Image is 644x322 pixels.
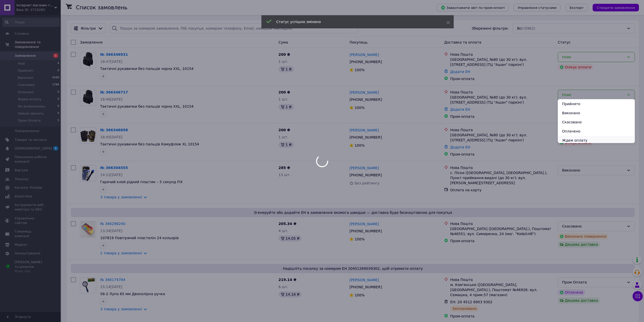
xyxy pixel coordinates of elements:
li: Скасовано [558,118,635,127]
li: Оплачено [558,127,635,136]
li: Ждем оплату [558,136,635,145]
li: Виконано [558,108,635,118]
div: Статус успішно змінено [276,19,434,24]
li: Прийнято [558,99,635,108]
